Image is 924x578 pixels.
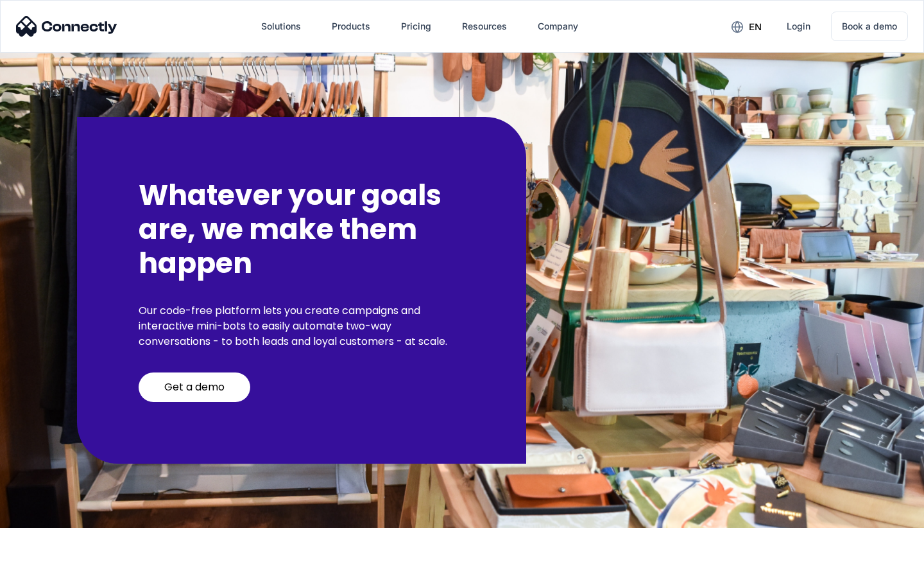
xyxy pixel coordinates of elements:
[462,17,507,35] div: Resources
[332,17,370,35] div: Products
[787,17,810,35] div: Login
[538,17,578,35] div: Company
[164,381,225,394] div: Get a demo
[13,556,77,574] aside: Language selected: English
[139,303,465,349] p: Our code-free platform lets you create campaigns and interactive mini-bots to easily automate two...
[749,18,762,36] div: en
[401,17,431,35] div: Pricing
[16,16,117,37] img: Connectly Logo
[139,372,250,402] a: Get a demo
[776,11,821,42] a: Login
[139,179,465,280] h2: Whatever your goals are, we make them happen
[831,12,908,41] a: Book a demo
[391,11,441,42] a: Pricing
[261,17,301,35] div: Solutions
[26,556,77,574] ul: Language list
